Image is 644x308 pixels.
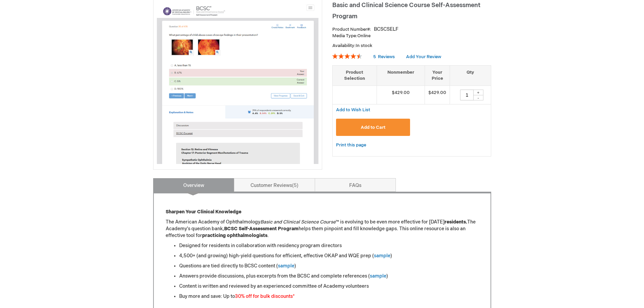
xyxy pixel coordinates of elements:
[332,2,480,20] span: Basic and Clinical Science Course Self-Assessment Program
[153,178,234,192] a: Overview
[202,233,267,238] strong: practicing ophthalmologists
[179,242,479,249] li: Designed for residents in collaboration with residency program directors
[460,90,474,100] input: Qty
[378,54,395,60] span: Reviews
[278,263,294,269] a: sample
[315,178,396,192] a: FAQs
[374,253,390,259] a: sample
[179,263,479,269] li: Questions are tied directly to BCSC content ( )
[336,141,366,149] a: Print this page
[473,95,483,100] div: -
[332,43,491,49] p: Availability:
[377,86,425,104] td: $429.00
[235,293,293,299] font: 30% off for bulk discounts
[450,65,491,86] th: Qty
[166,209,241,215] strong: Sharpen Your Clinical Knowledge
[425,86,450,104] td: $429.00
[373,54,376,60] span: 5
[445,219,467,225] strong: residents.
[332,33,357,39] strong: Media Type:
[157,2,318,164] img: Basic and Clinical Science Course Self-Assessment Program
[332,27,371,32] strong: Product Number
[332,53,362,59] div: 92%
[179,283,479,290] li: Content is written and reviewed by an experienced committee of Academy volunteers
[179,253,479,259] li: 4,500+ (and growing) high-yield questions for efficient, effective OKAP and WQE prep ( )
[336,107,370,113] a: Add to Wish List
[377,65,425,86] th: Nonmember
[406,54,441,60] a: Add Your Review
[336,107,370,113] span: Add to Wish List
[373,54,396,60] a: 5 Reviews
[425,65,450,86] th: Your Price
[473,90,483,95] div: +
[361,125,385,130] span: Add to Cart
[336,119,410,136] button: Add to Cart
[370,273,386,279] a: sample
[224,226,299,232] strong: BCSC Self-Assessment Program
[179,273,479,280] li: Answers provide discussions, plus excerpts from the BCSC and complete references ( )
[234,178,315,192] a: Customer Reviews5
[332,33,491,39] p: Online
[166,219,479,239] p: The American Academy of Ophthalmology ™ is evolving to be even more effective for [DATE] The Acad...
[333,65,377,86] th: Product Selection
[292,183,299,188] span: 5
[260,219,336,225] em: Basic and Clinical Science Course
[374,26,399,33] div: BCSCSELF
[179,293,479,300] li: Buy more and save: Up to
[356,43,372,48] span: In stock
